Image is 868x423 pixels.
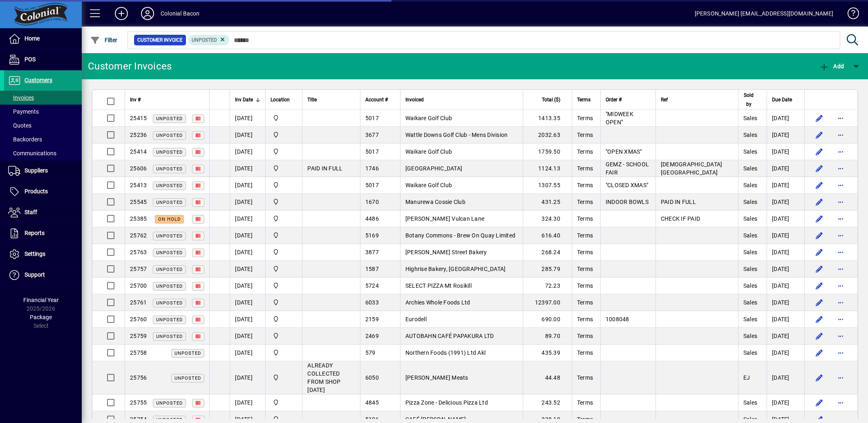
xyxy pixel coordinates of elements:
[523,143,572,160] td: 1759.50
[230,361,265,394] td: [DATE]
[271,264,297,273] span: Provida
[834,396,847,409] button: More options
[8,136,42,143] span: Backorders
[174,376,201,381] span: Unposted
[577,299,593,306] span: Terms
[767,110,804,127] td: [DATE]
[230,143,265,160] td: [DATE]
[834,195,847,208] button: More options
[528,95,568,104] div: Total ($)
[235,95,260,104] div: Inv Date
[365,95,388,104] span: Account #
[523,210,572,227] td: 324.30
[743,349,757,356] span: Sales
[134,6,161,21] button: Profile
[108,6,134,21] button: Add
[365,215,379,222] span: 4486
[4,244,82,264] a: Settings
[25,209,37,215] span: Staff
[365,199,379,205] span: 1670
[834,229,847,242] button: More options
[188,35,230,45] mat-chip: Customer Invoice Status: Unposted
[271,181,297,190] span: Provida
[743,374,750,381] span: EJ
[365,416,379,423] span: 5106
[156,233,183,239] span: Unposted
[577,266,593,272] span: Terms
[271,130,297,139] span: Colonial Bacon
[174,351,201,356] span: Unposted
[767,210,804,227] td: [DATE]
[4,146,82,160] a: Communications
[523,294,572,311] td: 12397.00
[606,199,649,205] span: INDOOR BOWLS
[365,132,379,138] span: 3677
[577,232,593,239] span: Terms
[4,202,82,223] a: Staff
[25,251,45,257] span: Settings
[230,294,265,311] td: [DATE]
[405,215,484,222] span: [PERSON_NAME] Vulcan Lane
[523,194,572,210] td: 431.25
[405,232,515,239] span: Botany Commons - Brew On Quay Limited
[767,278,804,294] td: [DATE]
[25,230,45,236] span: Reports
[130,95,141,104] span: Inv #
[606,161,649,176] span: GEMZ - SCHOOL FAIR
[405,95,424,104] span: Invoiced
[813,145,826,158] button: Edit
[606,148,642,155] span: "OPEN XMAS"
[767,244,804,261] td: [DATE]
[271,331,297,340] span: Colonial Bacon
[365,95,395,104] div: Account #
[834,179,847,192] button: More options
[130,199,147,205] span: 25545
[130,399,147,406] span: 25755
[767,261,804,278] td: [DATE]
[156,284,183,289] span: Unposted
[230,328,265,345] td: [DATE]
[577,95,591,104] span: Terms
[230,127,265,143] td: [DATE]
[161,7,199,20] div: Colonial Bacon
[130,249,147,255] span: 25763
[25,77,52,83] span: Customers
[4,105,82,119] a: Payments
[156,166,183,172] span: Unposted
[365,374,379,381] span: 6050
[230,160,265,177] td: [DATE]
[606,182,648,188] span: "CLOSED XMAS"
[25,56,36,63] span: POS
[661,199,696,205] span: PAID IN FULL
[767,394,804,411] td: [DATE]
[130,374,147,381] span: 25756
[743,215,757,222] span: Sales
[767,177,804,194] td: [DATE]
[271,197,297,206] span: Colonial Bacon
[271,398,297,407] span: Provida
[4,119,82,132] a: Quotes
[4,161,82,181] a: Suppliers
[695,7,833,20] div: [PERSON_NAME] [EMAIL_ADDRESS][DOMAIN_NAME]
[813,313,826,326] button: Edit
[834,262,847,275] button: More options
[772,95,799,104] div: Due Date
[767,160,804,177] td: [DATE]
[767,127,804,143] td: [DATE]
[834,162,847,175] button: More options
[156,317,183,322] span: Unposted
[405,416,466,423] span: CAFÉ [PERSON_NAME]
[156,133,183,138] span: Unposted
[271,114,297,123] span: Provida
[4,132,82,146] a: Backorders
[661,215,700,222] span: CHECK IF PAID
[230,177,265,194] td: [DATE]
[4,265,82,285] a: Support
[130,416,147,423] span: 25754
[577,282,593,289] span: Terms
[606,316,629,322] span: 1008048
[834,112,847,125] button: More options
[365,182,379,188] span: 5017
[743,333,757,339] span: Sales
[156,200,183,205] span: Unposted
